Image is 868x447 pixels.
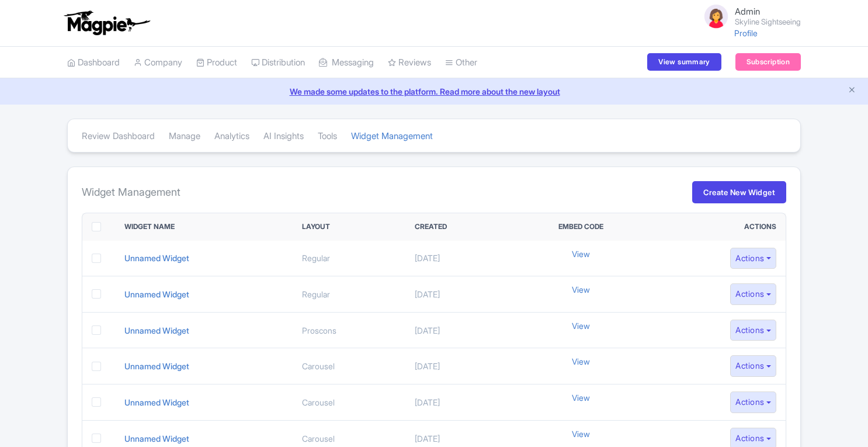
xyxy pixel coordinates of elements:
a: We made some updates to the platform. Read more about the new layout [7,85,861,98]
td: [DATE] [405,312,513,348]
a: View summary [647,53,721,71]
td: Proscons [293,312,405,348]
a: Dashboard [67,47,120,79]
button: Close announcement [848,84,856,98]
a: View [572,320,590,332]
button: Actions [730,283,776,305]
td: Regular [293,276,405,313]
a: View [572,391,590,404]
a: Unnamed Widget [124,325,189,335]
button: Actions [730,248,776,269]
a: Unnamed Widget [124,289,189,299]
a: Analytics [214,120,249,153]
a: Product [196,47,237,79]
a: Subscription [735,53,801,71]
span: Admin [735,6,760,17]
th: Layout [293,213,405,241]
a: Create New Widget [692,181,786,203]
th: Widget Name [115,213,293,241]
button: Actions [730,391,776,413]
a: Widget Management [351,120,433,153]
a: Unnamed Widget [124,253,189,263]
button: Actions [730,355,776,377]
a: Company [134,47,182,79]
a: Tools [318,120,337,153]
a: Unnamed Widget [124,397,189,407]
a: Unnamed Widget [124,434,189,443]
a: AI Insights [263,120,304,153]
td: Carousel [293,384,405,421]
img: logo-ab69f6fb50320c5b225c76a69d11143b.png [61,10,152,36]
th: Actions [648,213,786,241]
a: Unnamed Widget [124,361,189,371]
h4: Widget Management [82,186,180,199]
td: [DATE] [405,384,513,421]
th: Embed Code [513,213,649,241]
a: View [572,355,590,368]
td: [DATE] [405,276,513,313]
a: Review Dashboard [82,120,155,153]
a: View [572,283,590,296]
a: Distribution [251,47,305,79]
td: Regular [293,241,405,276]
a: Other [445,47,477,79]
a: Admin Skyline Sightseeing [695,2,801,30]
img: avatar_key_member-9c1dde93af8b07d7383eb8b5fb890c87.png [702,2,730,30]
small: Skyline Sightseeing [735,18,801,26]
a: Manage [169,120,200,153]
td: [DATE] [405,241,513,276]
a: Messaging [319,47,374,79]
button: Actions [730,320,776,341]
a: Reviews [388,47,431,79]
td: Carousel [293,348,405,384]
th: Created [405,213,513,241]
a: View [572,428,590,440]
a: View [572,248,590,260]
a: Profile [734,28,758,38]
td: [DATE] [405,348,513,384]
